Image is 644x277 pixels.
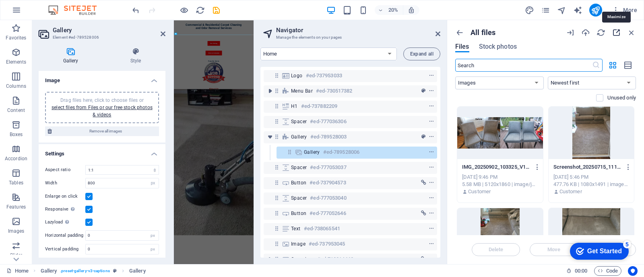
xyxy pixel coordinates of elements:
[573,6,582,15] i: AI Writer
[196,6,205,15] i: Reload page
[419,254,427,264] button: link
[479,42,517,52] span: Stock photos
[455,59,592,72] input: Search
[60,266,110,276] span: . preset-gallery-v3-captions
[24,9,58,16] div: Get Started
[195,5,205,15] button: reload
[468,188,491,195] p: Customer
[427,178,436,188] button: context-menu
[45,217,85,227] label: Lazyload
[45,126,159,136] button: Remove all images
[304,224,340,234] h6: #ed-738065541
[455,28,464,37] i: Show all folders
[39,144,165,159] h4: Settings
[566,266,588,276] h6: Session time
[310,178,346,188] h6: #ed-737904573
[598,266,618,276] span: Code
[304,149,320,155] span: Gallery
[553,181,630,188] div: 477.76 KB | 1080x1491 | image/jpeg
[147,244,159,254] div: px
[7,107,25,114] p: Content
[291,134,307,140] span: Gallery
[419,209,427,218] button: link
[6,204,26,210] p: Features
[607,94,636,101] p: Displays only files that are not in use on the website. Files added during this session can still...
[41,266,57,276] span: Click to select. Double-click to edit
[316,86,352,96] h6: #ed-730517382
[52,105,153,118] a: select files from Files or our free stock photos & videos
[541,5,551,15] button: pages
[113,269,117,273] i: This element is a customizable preset
[471,28,495,37] p: All files
[131,5,140,15] button: undo
[291,72,303,79] span: Logo
[387,5,400,15] h6: 20%
[52,97,153,118] span: Drag files here, click to choose files or
[301,101,337,111] h6: #ed-737882209
[310,209,346,218] h6: #ed-777052646
[597,28,605,37] i: Reload
[265,132,275,142] button: toggle-expand
[410,52,433,56] span: Expand all
[6,59,27,65] p: Elements
[589,4,602,17] button: publish
[609,4,640,17] button: More
[54,126,157,136] span: Remove all images
[427,101,436,111] button: context-menu
[612,6,637,14] span: More
[427,71,436,81] button: context-menu
[317,254,353,264] h6: #ed-713314663
[5,155,27,162] p: Accordion
[427,86,436,96] button: context-menu
[310,163,346,172] h6: #ed-777053037
[541,6,550,15] i: Pages (Ctrl+Alt+S)
[211,5,221,15] button: save
[291,88,313,94] span: Menu Bar
[46,5,107,15] img: Editor Logo
[265,254,275,264] button: toggle-expand
[310,193,346,203] h6: #ed-777053040
[45,192,85,201] label: Enlarge on click
[427,193,436,203] button: context-menu
[628,266,638,276] button: Usercentrics
[557,5,567,15] button: navigator
[291,225,301,232] span: Text
[106,48,165,64] h4: Style
[427,209,436,218] button: context-menu
[53,27,165,34] h2: Gallery
[45,247,85,251] label: Vertical padding
[627,28,636,37] i: Close
[310,132,347,142] h6: #ed-789528003
[276,34,424,41] h3: Manage the elements on your pages
[419,178,427,188] button: link
[525,6,534,15] i: Design (Ctrl+Alt+Y)
[594,266,621,276] button: Code
[553,163,622,171] p: Screenshot_20250715_111244_Gallery-jOWQv0SP1rlsJzPuzlf50Q.jpg
[306,71,342,81] h6: #ed-737953033
[427,163,436,172] button: context-menu
[462,181,538,188] div: 5.58 MB | 5120x1860 | image/jpeg
[291,118,307,125] span: Spacer
[291,210,306,217] span: Button
[45,205,85,214] label: Responsive
[427,132,436,142] button: context-menu
[581,28,590,37] i: Upload
[408,6,415,14] i: On resize automatically adjust zoom level to fit chosen device.
[291,195,307,201] span: Spacer
[310,117,346,126] h6: #ed-777036306
[591,6,600,15] i: Publish
[212,6,221,15] i: Save (Ctrl+S)
[6,4,65,21] div: Get Started 5 items remaining, 0% complete
[573,5,583,15] button: text_generator
[41,266,146,276] nav: breadcrumb
[291,180,306,186] span: Button
[39,48,106,64] h4: Gallery
[427,147,436,157] button: context-menu
[45,165,85,175] label: Aspect ratio
[419,132,427,142] button: preset
[427,239,436,249] button: context-menu
[6,266,29,276] a: Click to cancel selection. Double-click to open Pages
[427,224,436,234] button: context-menu
[525,5,535,15] button: design
[553,174,630,181] div: [DATE] 5:46 PM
